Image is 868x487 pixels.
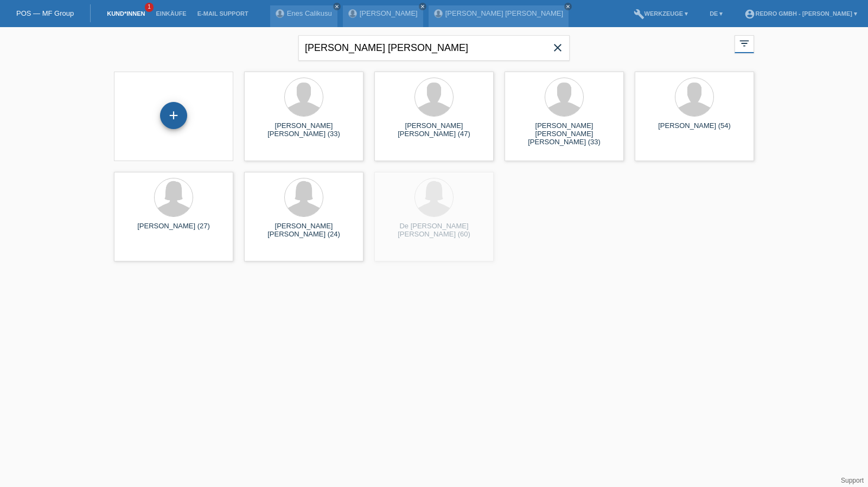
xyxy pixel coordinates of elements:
i: build [634,9,644,20]
a: [PERSON_NAME] [PERSON_NAME] [445,9,563,17]
a: DE ▾ [704,10,728,17]
i: close [420,4,425,9]
a: [PERSON_NAME] [360,9,418,17]
a: close [564,3,572,10]
a: close [419,3,426,10]
a: POS — MF Group [16,9,74,17]
a: close [333,3,341,10]
span: 1 [145,3,154,12]
div: [PERSON_NAME] (54) [643,121,745,139]
a: account_circleRedro GmbH - [PERSON_NAME] ▾ [739,10,863,17]
a: Kund*innen [101,10,150,17]
div: [PERSON_NAME] [PERSON_NAME] (47) [383,121,485,139]
i: close [551,41,564,54]
div: Kund*in hinzufügen [161,106,187,125]
a: Einkäufe [150,10,192,17]
a: Support [841,477,864,484]
i: close [334,4,340,9]
a: E-Mail Support [192,10,254,17]
div: [PERSON_NAME] [PERSON_NAME] (24) [253,222,355,239]
input: Suche... [298,35,570,61]
i: close [565,4,571,9]
a: Enes Calikusu [287,9,332,17]
i: account_circle [744,9,755,20]
i: filter_list [738,37,750,49]
div: [PERSON_NAME] (27) [123,222,225,239]
div: [PERSON_NAME] [PERSON_NAME] [PERSON_NAME] (33) [513,121,615,141]
div: [PERSON_NAME] [PERSON_NAME] (33) [253,121,355,139]
div: De [PERSON_NAME] [PERSON_NAME] (60) [383,222,485,239]
a: buildWerkzeuge ▾ [628,10,694,17]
